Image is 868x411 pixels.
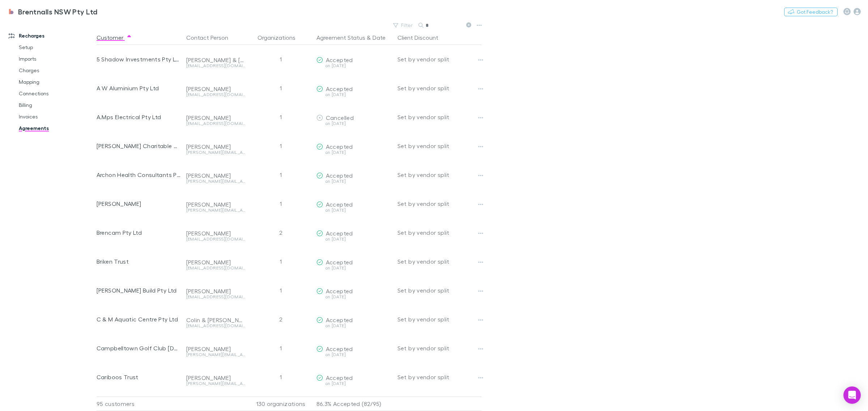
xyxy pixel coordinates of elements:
[186,201,246,208] div: [PERSON_NAME]
[97,45,180,74] div: 5 Shadow Investments Pty Ltd
[373,30,386,45] button: Date
[326,172,353,179] span: Accepted
[397,30,447,45] button: Client Discount
[186,295,246,299] div: [EMAIL_ADDRESS][DOMAIN_NAME]
[248,334,314,363] div: 1
[186,345,246,352] div: [PERSON_NAME]
[397,103,481,131] div: Set by vendor split
[186,324,246,328] div: [EMAIL_ADDRESS][DOMAIN_NAME]
[397,218,481,247] div: Set by vendor split
[326,316,353,323] span: Accepted
[316,381,392,386] div: on [DATE]
[248,45,314,74] div: 1
[1,30,102,42] a: Recharges
[316,352,392,357] div: on [DATE]
[18,7,98,16] h3: Brentnalls NSW Pty Ltd
[186,259,246,266] div: [PERSON_NAME]
[316,397,392,411] p: 86.3% Accepted (82/95)
[326,143,353,150] span: Accepted
[97,218,180,247] div: Brencam Pty Ltd
[186,287,246,295] div: [PERSON_NAME]
[326,230,353,237] span: Accepted
[186,114,246,121] div: [PERSON_NAME]
[12,122,102,134] a: Agreements
[397,45,481,74] div: Set by vendor split
[316,266,392,270] div: on [DATE]
[326,56,353,63] span: Accepted
[397,160,481,189] div: Set by vendor split
[397,247,481,276] div: Set by vendor split
[12,65,102,76] a: Charges
[248,305,314,334] div: 2
[248,160,314,189] div: 1
[186,121,246,126] div: [EMAIL_ADDRESS][DOMAIN_NAME]
[248,74,314,103] div: 1
[326,287,353,294] span: Accepted
[397,189,481,218] div: Set by vendor split
[248,131,314,160] div: 1
[326,85,353,92] span: Accepted
[248,103,314,131] div: 1
[186,30,237,45] button: Contact Person
[316,324,392,328] div: on [DATE]
[397,276,481,305] div: Set by vendor split
[248,363,314,391] div: 1
[12,111,102,122] a: Invoices
[186,64,246,68] div: [EMAIL_ADDRESS][DOMAIN_NAME]
[316,30,392,45] div: &
[97,334,180,363] div: Campbelltown Golf Club [DEMOGRAPHIC_DATA] Members
[97,305,180,334] div: C & M Aquatic Centre Pty Ltd
[843,386,861,404] div: Open Intercom Messenger
[326,345,353,352] span: Accepted
[97,74,180,103] div: A W Aluminium Pty Ltd
[784,8,838,16] button: Got Feedback?
[186,381,246,386] div: [PERSON_NAME][EMAIL_ADDRESS][DOMAIN_NAME]
[326,201,353,208] span: Accepted
[186,266,246,270] div: [EMAIL_ADDRESS][DOMAIN_NAME]
[186,85,246,92] div: [PERSON_NAME]
[397,334,481,363] div: Set by vendor split
[316,237,392,241] div: on [DATE]
[186,352,246,357] div: [PERSON_NAME][EMAIL_ADDRESS][DOMAIN_NAME]
[97,160,180,189] div: Archon Health Consultants Pty Ltd
[397,74,481,103] div: Set by vendor split
[186,230,246,237] div: [PERSON_NAME]
[390,21,417,30] button: Filter
[97,131,180,160] div: [PERSON_NAME] Charitable Trust
[248,218,314,247] div: 2
[186,208,246,212] div: [PERSON_NAME][EMAIL_ADDRESS][DOMAIN_NAME]
[12,88,102,99] a: Connections
[186,92,246,97] div: [EMAIL_ADDRESS][DOMAIN_NAME]
[258,30,304,45] button: Organizations
[12,53,102,65] a: Imports
[97,30,132,45] button: Customer
[12,99,102,111] a: Billing
[248,397,314,411] div: 130 organizations
[397,363,481,391] div: Set by vendor split
[186,150,246,155] div: [PERSON_NAME][EMAIL_ADDRESS][DOMAIN_NAME]
[97,276,180,305] div: [PERSON_NAME] Build Pty Ltd
[397,131,481,160] div: Set by vendor split
[316,208,392,212] div: on [DATE]
[316,179,392,183] div: on [DATE]
[316,64,392,68] div: on [DATE]
[186,172,246,179] div: [PERSON_NAME]
[316,92,392,97] div: on [DATE]
[316,150,392,155] div: on [DATE]
[186,374,246,381] div: [PERSON_NAME]
[97,247,180,276] div: Briken Trust
[97,363,180,391] div: Cariboos Trust
[186,56,246,64] div: [PERSON_NAME] & [PERSON_NAME]
[97,397,183,411] div: 95 customers
[186,237,246,241] div: [EMAIL_ADDRESS][DOMAIN_NAME]
[186,316,246,324] div: Colin & [PERSON_NAME] C & M Aquatic Centre Pty Ltd
[7,7,15,16] img: Brentnalls NSW Pty Ltd's Logo
[316,30,365,45] button: Agreement Status
[248,276,314,305] div: 1
[248,247,314,276] div: 1
[3,3,102,20] a: Brentnalls NSW Pty Ltd
[186,179,246,183] div: [PERSON_NAME][EMAIL_ADDRESS][DOMAIN_NAME]
[97,189,180,218] div: [PERSON_NAME]
[326,259,353,265] span: Accepted
[12,42,102,53] a: Setup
